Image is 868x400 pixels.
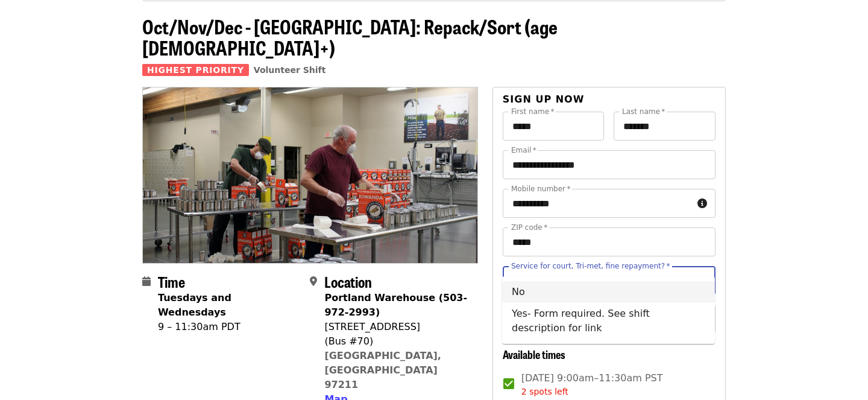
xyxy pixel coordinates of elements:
a: [GEOGRAPHIC_DATA], [GEOGRAPHIC_DATA] 97211 [324,350,441,390]
div: [STREET_ADDRESS] [324,320,468,334]
label: Service for court, Tri-met, fine repayment? [511,262,670,270]
i: calendar icon [142,276,151,287]
img: Oct/Nov/Dec - Portland: Repack/Sort (age 16+) organized by Oregon Food Bank [143,87,477,262]
span: Oct/Nov/Dec - [GEOGRAPHIC_DATA]: Repack/Sort (age [DEMOGRAPHIC_DATA]+) [142,12,558,62]
span: Available times [503,346,565,362]
input: First name [503,112,605,141]
strong: Portland Warehouse (503-972-2993) [324,292,467,318]
a: Volunteer Shift [254,65,326,75]
div: 9 – 11:30am PDT [158,320,300,334]
input: Last name [614,112,715,141]
span: [DATE] 9:00am–11:30am PST [521,371,663,398]
input: Email [503,150,715,179]
span: Highest Priority [142,64,249,76]
i: map-marker-alt icon [310,276,317,287]
button: Close [694,272,711,289]
div: (Bus #70) [324,334,468,349]
button: Clear [679,272,696,289]
span: Time [158,271,185,292]
input: ZIP code [503,227,715,256]
li: No [502,281,715,303]
label: Last name [622,108,665,115]
strong: Tuesdays and Wednesdays [158,292,231,318]
i: circle-info icon [697,198,707,209]
span: Location [324,271,372,292]
input: Mobile number [503,189,693,218]
label: First name [511,108,555,115]
label: Email [511,147,536,154]
label: Mobile number [511,185,570,192]
span: Sign up now [503,94,585,105]
li: Yes- Form required. See shift description for link [502,303,715,339]
label: ZIP code [511,224,547,231]
span: 2 spots left [521,387,568,396]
